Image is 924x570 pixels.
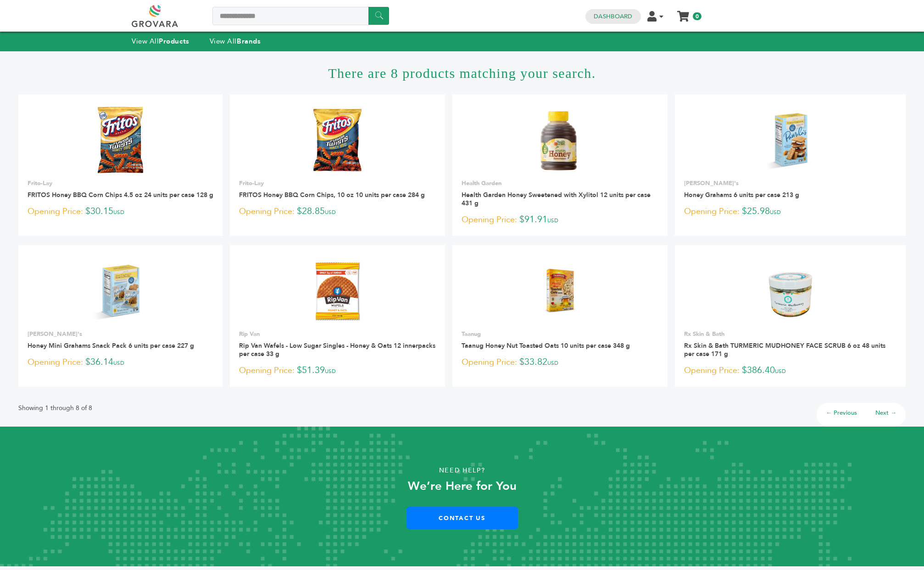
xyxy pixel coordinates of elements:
span: USD [770,208,781,216]
p: $36.14 [28,356,213,369]
p: Frito-Lay [28,179,213,187]
p: Rip Van [239,330,436,338]
p: Taanug [462,330,658,338]
a: My Cart [678,8,689,18]
span: USD [547,359,558,367]
a: Rip Van Wafels - Low Sugar Singles - Honey & Oats 12 innerpacks per case 33 g [239,341,435,358]
a: ← Previous [826,409,857,417]
p: $33.82 [462,356,658,369]
img: FRITOS Honey BBQ Corn Chips 4.5 oz 24 units per case 128 g [87,107,154,173]
span: USD [113,359,124,367]
a: Honey Mini Grahams Snack Pack 6 units per case 227 g [28,341,194,350]
strong: Products [159,37,189,46]
span: Opening Price: [462,214,517,226]
a: Contact Us [406,507,518,529]
p: Rx Skin & Bath [684,330,896,338]
p: [PERSON_NAME]'s [684,179,896,187]
p: $51.39 [239,364,436,378]
a: Taanug Honey Nut Toasted Oats 10 units per case 348 g [462,341,630,350]
a: Rx Skin & Bath TURMERIC MUDHONEY FACE SCRUB 6 oz 48 units per case 171 g [684,341,885,358]
p: $386.40 [684,364,896,378]
p: Frito-Lay [239,179,436,187]
span: Opening Price: [28,356,83,368]
span: Opening Price: [684,364,740,377]
img: Honey Grahams 6 units per case 213 g [757,107,824,173]
img: Rip Van Wafels - Low Sugar Singles - Honey & Oats 12 innerpacks per case 33 g [312,258,362,323]
p: Need Help? [46,464,878,477]
strong: We’re Here for You [408,478,517,494]
a: Honey Grahams 6 units per case 213 g [684,191,799,199]
span: Opening Price: [684,205,740,218]
a: View AllProducts [132,37,189,46]
span: USD [547,217,558,224]
span: Opening Price: [239,364,295,377]
span: USD [113,208,124,216]
img: Health Garden Honey Sweetened with Xylitol 12 units per case 431 g [537,107,582,173]
p: $30.15 [28,205,213,219]
a: View AllBrands [210,37,261,46]
span: USD [325,367,336,375]
input: Search a product or brand... [212,7,389,25]
img: Taanug Honey Nut Toasted Oats 10 units per case 348 g [538,258,582,323]
p: $25.98 [684,205,896,219]
img: Rx Skin & Bath TURMERIC MUDHONEY FACE SCRUB 6 oz 48 units per case 171 g [757,258,824,324]
p: Health Garden [462,179,658,187]
img: Honey Mini Grahams Snack Pack 6 units per case 227 g [87,258,154,324]
a: Health Garden Honey Sweetened with Xylitol 12 units per case 431 g [462,191,651,208]
p: [PERSON_NAME]'s [28,330,213,338]
h1: There are 8 products matching your search. [18,51,906,94]
span: USD [775,367,786,375]
strong: Brands [237,37,261,46]
p: $28.85 [239,205,436,219]
span: USD [325,208,336,216]
span: Opening Price: [462,356,517,368]
span: Opening Price: [28,205,83,218]
a: Dashboard [594,12,632,21]
p: $91.91 [462,213,658,227]
img: FRITOS Honey BBQ Corn Chips, 10 oz 10 units per case 284 g [304,107,371,173]
span: 0 [693,12,701,20]
span: Opening Price: [239,205,295,218]
p: Showing 1 through 8 of 8 [18,403,92,414]
a: Next → [875,409,896,417]
a: FRITOS Honey BBQ Corn Chips, 10 oz 10 units per case 284 g [239,191,425,199]
a: FRITOS Honey BBQ Corn Chips 4.5 oz 24 units per case 128 g [28,191,213,199]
